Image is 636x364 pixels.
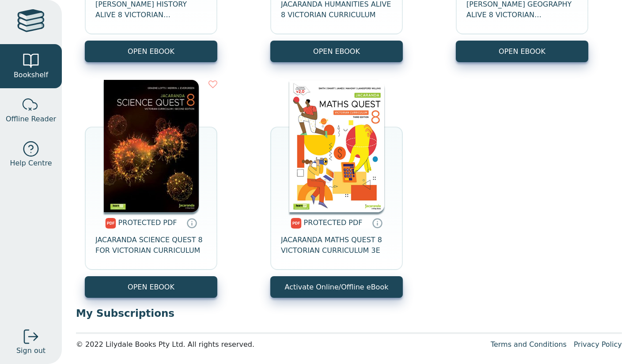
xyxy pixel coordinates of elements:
[14,70,48,80] span: Bookshelf
[574,340,622,349] a: Privacy Policy
[304,218,363,227] span: PROTECTED PDF
[85,41,217,62] a: OPEN EBOOK
[281,235,392,256] span: JACARANDA MATHS QUEST 8 VICTORIAN CURRICULUM 3E
[105,218,116,229] img: pdf.svg
[270,41,403,62] a: OPEN EBOOK
[16,345,45,356] span: Sign out
[491,340,567,349] a: Terms and Conditions
[76,339,484,350] div: © 2022 Lilydale Books Pty Ltd. All rights reserved.
[270,276,403,298] button: Activate Online/Offline eBook
[118,218,177,227] span: PROTECTED PDF
[10,158,52,169] span: Help Centre
[6,114,56,124] span: Offline Reader
[456,41,588,62] a: OPEN EBOOK
[104,80,199,212] img: dbba891a-ba0d-41b4-af58-7d33e745be69.jpg
[372,218,382,228] a: Protected PDFs cannot be printed, copied or shared. They can be accessed online through Education...
[186,218,197,228] a: Protected PDFs cannot be printed, copied or shared. They can be accessed online through Education...
[291,218,302,229] img: pdf.svg
[85,276,217,298] a: OPEN EBOOK
[95,235,207,256] span: JACARANDA SCIENCE QUEST 8 FOR VICTORIAN CURRICULUM
[289,80,384,212] img: 8d785318-ed67-46da-8c3e-fa495969716c.png
[76,307,622,320] p: My Subscriptions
